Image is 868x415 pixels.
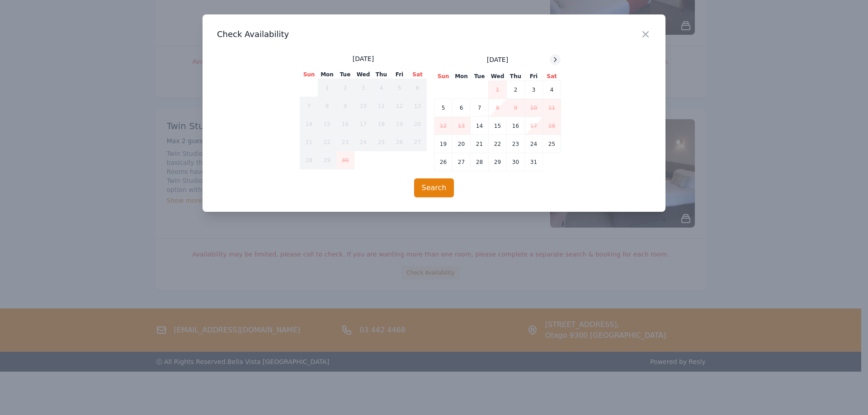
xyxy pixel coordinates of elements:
td: 20 [453,135,471,153]
td: 17 [525,117,543,135]
td: 11 [373,97,391,115]
td: 16 [507,117,525,135]
th: Fri [525,72,543,81]
th: Thu [507,72,525,81]
td: 6 [409,79,427,97]
td: 26 [391,133,409,151]
span: [DATE] [487,55,508,64]
td: 26 [434,153,453,171]
td: 15 [489,117,507,135]
th: Mon [318,70,336,79]
td: 16 [336,115,354,133]
td: 11 [543,99,561,117]
td: 25 [543,135,561,153]
td: 28 [300,151,318,169]
td: 14 [471,117,489,135]
td: 2 [507,81,525,99]
td: 1 [318,79,336,97]
td: 19 [391,115,409,133]
th: Wed [354,70,373,79]
td: 22 [318,133,336,151]
td: 9 [507,99,525,117]
td: 23 [507,135,525,153]
td: 20 [409,115,427,133]
td: 15 [318,115,336,133]
h3: Check Availability [217,29,651,40]
td: 5 [391,79,409,97]
td: 4 [543,81,561,99]
td: 10 [354,97,373,115]
td: 24 [525,135,543,153]
td: 13 [453,117,471,135]
th: Tue [336,70,354,79]
td: 3 [525,81,543,99]
td: 5 [434,99,453,117]
td: 2 [336,79,354,97]
td: 8 [318,97,336,115]
td: 7 [471,99,489,117]
td: 10 [525,99,543,117]
td: 21 [300,133,318,151]
td: 23 [336,133,354,151]
td: 6 [453,99,471,117]
td: 31 [525,153,543,171]
button: Search [414,178,454,197]
th: Thu [373,70,391,79]
td: 12 [434,117,453,135]
td: 29 [489,153,507,171]
td: 9 [336,97,354,115]
th: Sun [434,72,453,81]
th: Mon [453,72,471,81]
th: Wed [489,72,507,81]
td: 27 [409,133,427,151]
th: Sun [300,70,318,79]
td: 13 [409,97,427,115]
td: 25 [373,133,391,151]
td: 4 [373,79,391,97]
td: 27 [453,153,471,171]
td: 18 [543,117,561,135]
th: Sat [409,70,427,79]
td: 30 [336,151,354,169]
td: 28 [471,153,489,171]
th: Fri [391,70,409,79]
td: 3 [354,79,373,97]
th: Tue [471,72,489,81]
td: 7 [300,97,318,115]
span: [DATE] [353,54,374,63]
td: 22 [489,135,507,153]
td: 17 [354,115,373,133]
td: 1 [489,81,507,99]
th: Sat [543,72,561,81]
td: 29 [318,151,336,169]
td: 18 [373,115,391,133]
td: 12 [391,97,409,115]
td: 14 [300,115,318,133]
td: 30 [507,153,525,171]
td: 19 [434,135,453,153]
td: 21 [471,135,489,153]
td: 8 [489,99,507,117]
td: 24 [354,133,373,151]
